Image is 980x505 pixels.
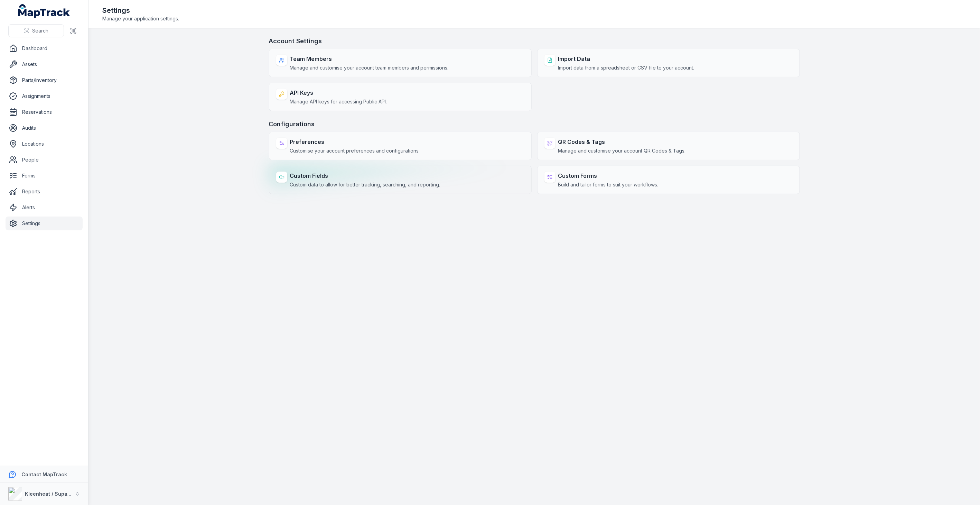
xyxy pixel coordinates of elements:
span: Manage and customise your account QR Codes & Tags. [558,147,686,154]
strong: Import Data [558,55,694,63]
a: Custom FieldsCustom data to allow for better tracking, searching, and reporting. [269,166,532,194]
a: Alerts [6,201,83,214]
a: Team MembersManage and customise your account team members and permissions. [269,49,532,77]
a: MapTrack [18,4,70,18]
a: QR Codes & TagsManage and customise your account QR Codes & Tags. [537,132,800,160]
a: Parts/Inventory [6,73,83,87]
strong: Kleenheat / Supagas [25,491,76,497]
a: Reports [6,185,83,199]
strong: API Keys [290,89,387,97]
strong: Custom Fields [290,172,440,180]
a: Assets [6,57,83,71]
strong: Contact MapTrack [21,471,67,477]
strong: Custom Forms [558,172,659,180]
span: Customise your account preferences and configurations. [290,147,420,154]
a: Settings [6,217,83,230]
span: Manage API keys for accessing Public API. [290,98,387,105]
span: Manage your application settings. [102,15,179,22]
button: Search [8,24,64,37]
a: Custom FormsBuild and tailor forms to suit your workflows. [537,166,800,194]
a: API KeysManage API keys for accessing Public API. [269,83,532,111]
a: Audits [6,121,83,135]
a: Locations [6,137,83,151]
span: Manage and customise your account team members and permissions. [290,64,449,71]
strong: QR Codes & Tags [558,138,686,146]
a: Import DataImport data from a spreadsheet or CSV file to your account. [537,49,800,77]
span: Custom data to allow for better tracking, searching, and reporting. [290,181,440,188]
span: Build and tailor forms to suit your workflows. [558,181,659,188]
a: People [6,153,83,167]
a: Reservations [6,105,83,119]
a: Assignments [6,89,83,103]
h2: Settings [102,6,179,15]
strong: Preferences [290,138,420,146]
a: Dashboard [6,42,83,55]
strong: Team Members [290,55,449,63]
a: Forms [6,169,83,183]
h3: Account Settings [269,36,800,46]
span: Import data from a spreadsheet or CSV file to your account. [558,64,694,71]
a: PreferencesCustomise your account preferences and configurations. [269,132,532,160]
span: Search [32,27,48,34]
h3: Configurations [269,119,800,129]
